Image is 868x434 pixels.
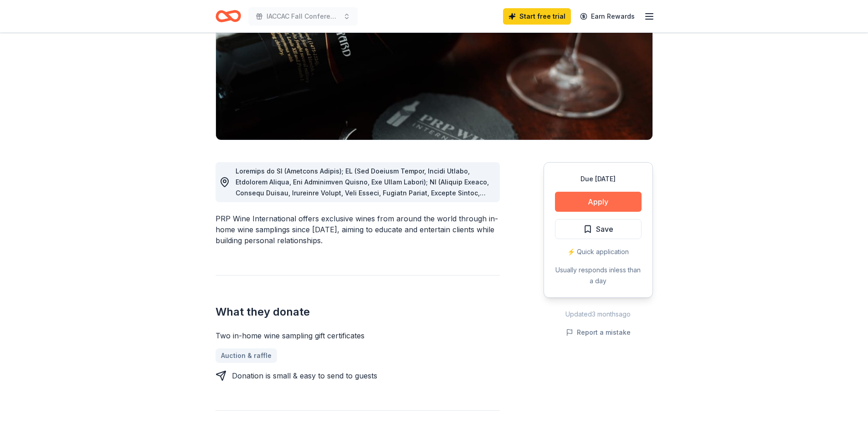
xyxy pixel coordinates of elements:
[248,7,358,26] button: IACCAC Fall Conference
[232,370,377,381] div: Donation is small & easy to send to guests
[555,265,642,286] div: Usually responds in less than a day
[236,167,493,426] span: Loremips do SI (Ametcons Adipis); EL (Sed Doeiusm Tempor, Incidi Utlabo, Etdolorem Aliqua, Eni Ad...
[596,223,613,235] span: Save
[267,11,339,22] span: IACCAC Fall Conference
[544,309,653,320] div: Updated 3 months ago
[555,219,642,239] button: Save
[575,8,640,25] a: Earn Rewards
[555,174,642,184] div: Due [DATE]
[566,327,631,338] button: Report a mistake
[216,5,241,27] a: Home
[216,305,500,319] h2: What they donate
[216,330,500,341] div: Two in-home wine sampling gift certificates
[216,348,277,363] a: Auction & raffle
[216,213,500,246] div: PRP Wine International offers exclusive wines from around the world through in-home wine sampling...
[503,8,571,25] a: Start free trial
[555,246,642,257] div: ⚡️ Quick application
[555,192,642,212] button: Apply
